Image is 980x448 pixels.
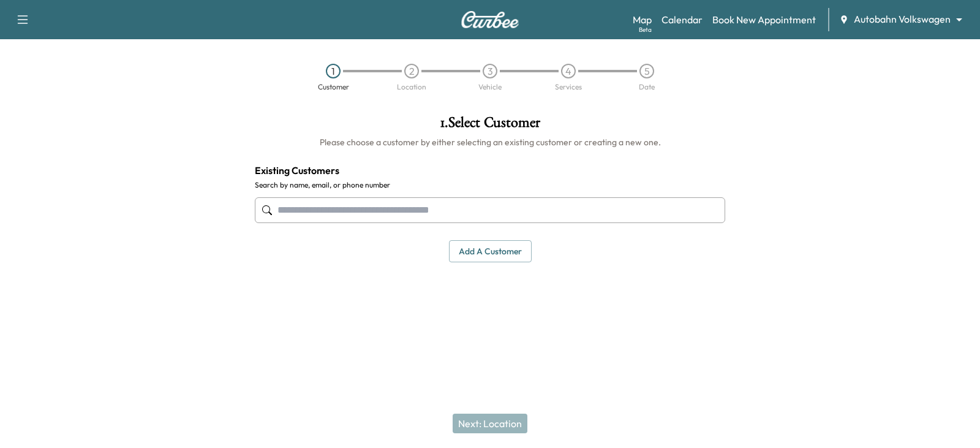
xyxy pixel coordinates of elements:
[397,83,426,91] div: Location
[461,11,519,28] img: Curbee Logo
[255,115,725,136] h1: 1 . Select Customer
[255,163,725,178] h4: Existing Customers
[404,64,419,78] div: 2
[449,240,532,263] button: Add a customer
[661,12,703,27] a: Calendar
[639,25,652,34] div: Beta
[633,12,652,27] a: MapBeta
[255,180,725,190] label: Search by name, email, or phone number
[318,83,349,91] div: Customer
[555,83,582,91] div: Services
[483,64,497,78] div: 3
[712,12,816,27] a: Book New Appointment
[326,64,341,78] div: 1
[255,136,725,148] h6: Please choose a customer by either selecting an existing customer or creating a new one.
[639,83,655,91] div: Date
[854,12,951,26] span: Autobahn Volkswagen
[639,64,654,78] div: 5
[478,83,502,91] div: Vehicle
[561,64,576,78] div: 4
